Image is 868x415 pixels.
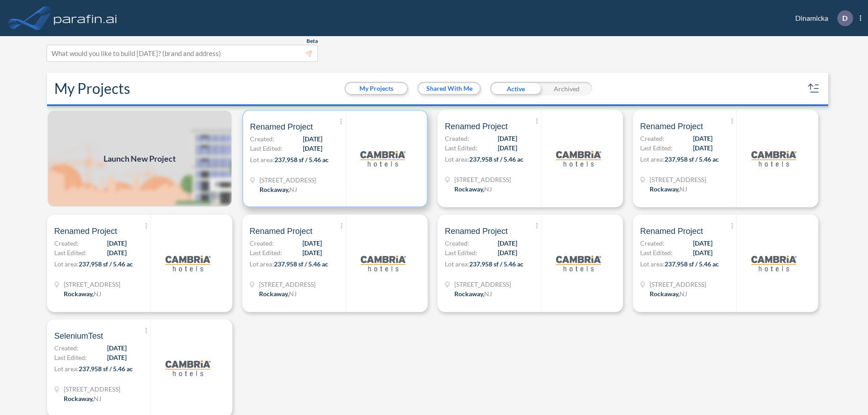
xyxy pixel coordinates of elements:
[259,289,297,298] div: Rockaway, NJ
[250,121,313,132] span: Renamed Project
[556,241,601,286] img: logo
[289,186,297,193] span: NJ
[54,353,87,362] span: Last Edited:
[693,143,712,153] span: [DATE]
[259,290,289,298] span: Rockaway ,
[64,280,120,289] span: 321 Mt Hope Ave
[54,343,79,353] span: Created:
[454,280,511,289] span: 321 Mt Hope Ave
[650,280,706,289] span: 321 Mt Hope Ave
[54,226,117,237] span: Renamed Project
[54,331,103,341] span: SeleniumTest
[259,280,316,289] span: 321 Mt Hope Ave
[650,290,679,298] span: Rockaway ,
[498,238,517,248] span: [DATE]
[274,156,329,163] span: 237,958 sf / 5.46 ac
[454,175,511,184] span: 321 Mt Hope Ave
[79,365,133,373] span: 237,958 sf / 5.46 ac
[250,134,274,144] span: Created:
[498,134,517,143] span: [DATE]
[274,260,328,268] span: 237,958 sf / 5.46 ac
[259,186,289,193] span: Rockaway ,
[650,184,687,194] div: Rockaway, NJ
[107,353,127,362] span: [DATE]
[640,134,665,143] span: Created:
[64,394,101,403] div: Rockaway, NJ
[640,143,673,153] span: Last Edited:
[640,226,703,237] span: Renamed Project
[64,290,94,298] span: Rockaway ,
[64,289,101,298] div: Rockaway, NJ
[679,185,687,193] span: NJ
[54,248,87,257] span: Last Edited:
[469,155,524,163] span: 237,958 sf / 5.46 ac
[693,248,712,257] span: [DATE]
[640,238,665,248] span: Created:
[104,153,176,165] span: Launch New Project
[484,290,492,298] span: NJ
[454,184,492,194] div: Rockaway, NJ
[454,290,484,298] span: Rockaway ,
[54,238,79,248] span: Created:
[693,238,712,248] span: [DATE]
[302,238,322,248] span: [DATE]
[107,248,127,257] span: [DATE]
[94,290,101,298] span: NJ
[52,9,119,27] img: logo
[498,143,517,153] span: [DATE]
[64,395,94,402] span: Rockaway ,
[165,241,211,286] img: logo
[782,10,861,26] div: Dinamicka
[54,365,79,373] span: Lot area:
[498,248,517,257] span: [DATE]
[469,260,524,268] span: 237,958 sf / 5.46 ac
[650,175,706,184] span: 321 Mt Hope Ave
[490,82,541,95] div: Active
[556,136,601,181] img: logo
[303,144,322,153] span: [DATE]
[307,37,318,45] span: Beta
[640,121,703,132] span: Renamed Project
[807,81,821,96] button: sort
[250,260,274,268] span: Lot area:
[445,238,469,248] span: Created:
[250,238,274,248] span: Created:
[107,343,127,353] span: [DATE]
[650,289,687,298] div: Rockaway, NJ
[54,80,130,97] h2: My Projects
[361,241,406,286] img: logo
[250,144,283,153] span: Last Edited:
[541,82,592,95] div: Archived
[64,384,120,394] span: 321 Mt Hope Ave
[419,83,480,94] button: Shared With Me
[640,260,665,268] span: Lot area:
[302,248,322,257] span: [DATE]
[445,155,469,163] span: Lot area:
[640,155,665,163] span: Lot area:
[454,289,492,298] div: Rockaway, NJ
[289,290,297,298] span: NJ
[665,260,719,268] span: 237,958 sf / 5.46 ac
[751,136,797,181] img: logo
[454,185,484,193] span: Rockaway ,
[650,185,679,193] span: Rockaway ,
[445,121,508,132] span: Renamed Project
[107,238,127,248] span: [DATE]
[303,134,322,144] span: [DATE]
[640,248,673,257] span: Last Edited:
[47,110,232,207] img: add
[360,136,406,181] img: logo
[842,14,848,22] p: D
[679,290,687,298] span: NJ
[484,185,492,193] span: NJ
[165,345,211,391] img: logo
[47,110,232,207] a: Launch New Project
[445,143,477,153] span: Last Edited:
[445,260,469,268] span: Lot area:
[94,395,101,402] span: NJ
[751,241,797,286] img: logo
[445,248,477,257] span: Last Edited:
[693,134,712,143] span: [DATE]
[250,156,274,163] span: Lot area:
[250,248,282,257] span: Last Edited:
